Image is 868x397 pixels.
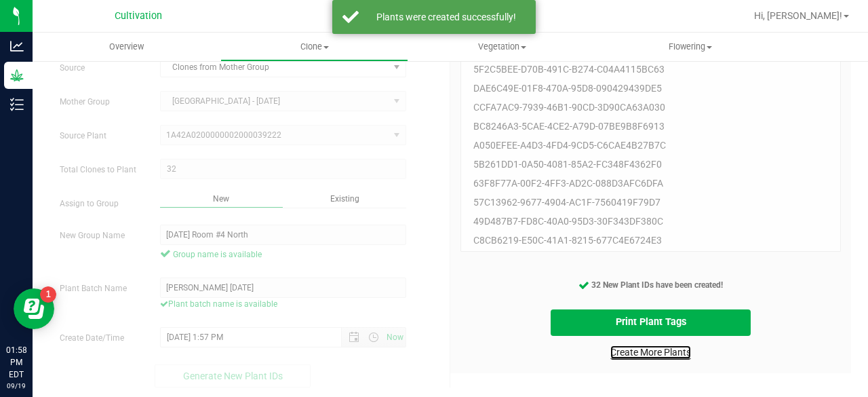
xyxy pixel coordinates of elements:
span: Flowering [597,41,784,53]
input: e.g. CR1-2017-01-01 [160,225,406,245]
label: Plant Batch Name [50,282,150,295]
span: Open the time view [362,332,385,343]
span: Cultivation [115,10,162,22]
p: 01:58 PM EDT [6,344,26,381]
label: Assign to Group [50,197,150,210]
span: Existing [330,194,359,204]
span: New [213,194,229,204]
span: Group name is available [160,248,406,261]
div: Plants were created successfully! [366,10,526,24]
label: Create Date/Time [50,332,150,344]
span: Plant batch name is available [160,299,277,309]
button: Print Plant Tags [551,309,751,336]
span: Generate New Plant IDs [183,371,283,381]
inline-svg: Inventory [10,98,24,111]
div: 32 New Plant IDs have been created! [460,279,841,291]
a: Create More Plants [610,345,691,359]
label: New Group Name [50,229,150,242]
span: Hi, [PERSON_NAME]! [754,10,842,21]
span: Overview [91,41,162,53]
iframe: Resource center [14,288,54,329]
p: 09/19 [6,381,26,391]
inline-svg: Grow [10,69,24,82]
span: Set Current date [383,328,406,347]
label: Total Clones to Plant [50,164,150,176]
inline-svg: Analytics [10,39,24,53]
label: Source [50,62,150,74]
span: Clone [221,41,408,53]
a: Clone [220,33,408,61]
a: Flowering [597,33,785,61]
span: Vegetation [409,41,595,53]
span: Clones from Mother Group [161,58,389,77]
label: Mother Group [50,96,150,108]
span: Open the date view [342,332,366,343]
a: Overview [33,33,220,61]
a: Vegetation [408,33,596,61]
button: Generate New Plant IDs [155,364,311,387]
iframe: Resource center unread badge [40,286,56,303]
label: Source Plant [50,130,150,142]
